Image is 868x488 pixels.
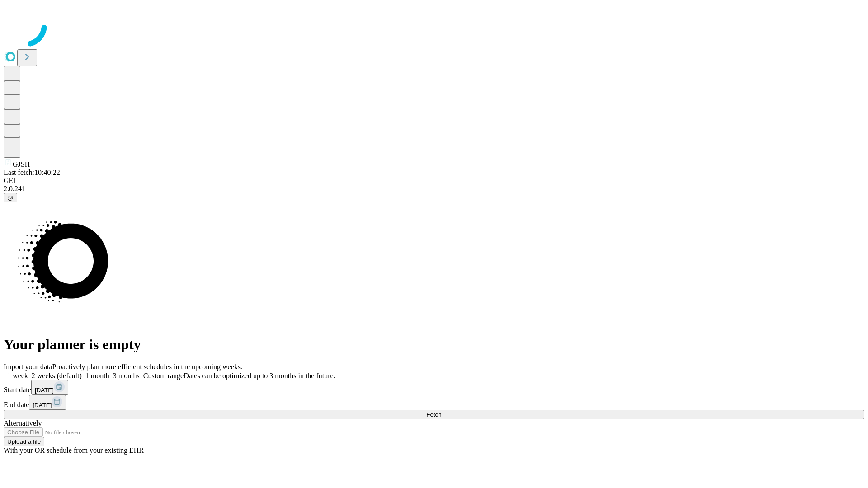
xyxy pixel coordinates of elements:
[52,363,242,371] span: Proactively plan more efficient schedules in the upcoming weeks.
[7,194,14,201] span: @
[33,402,52,408] span: [DATE]
[29,395,66,410] button: [DATE]
[4,169,60,176] span: Last fetch: 10:40:22
[13,160,30,168] span: GJSH
[4,410,864,419] button: Fetch
[4,185,864,193] div: 2.0.241
[184,372,335,380] span: Dates can be optimized up to 3 months in the future.
[4,419,42,427] span: Alternatively
[143,372,184,380] span: Custom range
[426,411,441,418] span: Fetch
[85,372,109,380] span: 1 month
[4,336,864,353] h1: Your planner is empty
[35,387,54,394] span: [DATE]
[4,177,864,185] div: GEI
[4,446,144,454] span: With your OR schedule from your existing EHR
[4,363,52,371] span: Import your data
[7,372,28,380] span: 1 week
[4,193,17,202] button: @
[4,380,864,395] div: Start date
[4,395,864,410] div: End date
[113,372,140,380] span: 3 months
[32,372,82,380] span: 2 weeks (default)
[31,380,68,395] button: [DATE]
[4,437,44,446] button: Upload a file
